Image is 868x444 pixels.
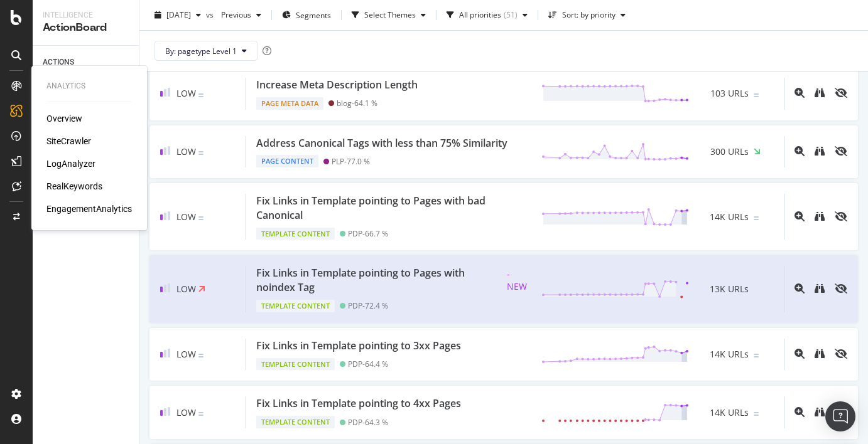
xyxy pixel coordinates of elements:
div: All priorities [459,11,501,19]
span: 14K URLs [710,406,749,419]
div: Template Content [256,358,335,371]
span: 14K URLs [710,211,749,223]
span: By: pagetype Level 1 [165,45,237,56]
span: Low [176,406,196,418]
span: 300 URLs [710,145,749,158]
div: Fix Links in Template pointing to 3xx Pages [256,339,461,353]
a: ACTIONS [43,56,130,69]
button: Sort: by priority [543,5,631,25]
a: LogAnalyzer [46,157,95,170]
div: binoculars [815,283,825,293]
button: Segments [277,5,336,25]
a: binoculars [815,212,825,223]
a: binoculars [815,284,825,295]
div: Page Content [256,155,318,167]
img: Equal [754,354,759,357]
div: Increase Meta Description Length [256,78,418,92]
div: eye-slash [835,283,847,293]
div: magnifying-glass-plus [795,349,805,359]
img: Equal [198,354,203,357]
span: Low [176,348,196,360]
span: 14K URLs [710,348,749,361]
div: Intelligence [43,10,129,21]
span: 103 URLs [710,87,749,100]
div: PDP - 64.4 % [348,359,388,369]
div: binoculars [815,211,825,221]
span: Low [176,145,196,157]
img: Equal [198,93,203,97]
a: binoculars [815,88,825,99]
div: ACTIONS [43,56,74,69]
a: binoculars [815,408,825,418]
button: Select Themes [347,5,431,25]
div: binoculars [815,146,825,156]
a: EngagementAnalytics [46,203,132,215]
button: [DATE] [149,5,206,25]
span: vs [206,9,216,20]
div: Open Intercom Messenger [825,401,855,431]
a: binoculars [815,349,825,360]
div: eye-slash [835,88,847,98]
div: Page Meta Data [256,97,323,110]
div: ActionBoard [43,21,129,35]
div: Select Themes [364,11,416,19]
div: eye-slash [835,349,847,359]
a: Overview [46,112,82,125]
div: eye-slash [835,146,847,156]
div: magnifying-glass-plus [795,407,805,417]
div: Template Content [256,300,335,312]
img: Equal [198,412,203,416]
div: Sort: by priority [562,11,616,19]
img: Equal [198,216,203,220]
div: PDP - 66.7 % [348,229,388,238]
img: Equal [754,412,759,416]
div: Address Canonical Tags with less than 75% Similarity [256,136,507,151]
span: - NEW [503,267,531,294]
div: binoculars [815,407,825,417]
div: Fix Links in Template pointing to Pages with noindex Tag [256,266,498,295]
div: Template Content [256,416,335,428]
span: Segments [296,9,331,20]
div: blog - 64.1 % [337,98,377,108]
div: binoculars [815,88,825,98]
div: Fix Links in Template pointing to 4xx Pages [256,396,461,411]
span: Low [176,211,196,223]
div: magnifying-glass-plus [795,146,805,156]
a: RealKeywords [46,180,102,193]
div: binoculars [815,349,825,359]
button: By: pagetype Level 1 [155,41,258,61]
div: ( 51 ) [504,11,518,19]
div: Analytics [46,81,132,92]
div: PDP - 64.3 % [348,418,388,427]
span: Low [176,283,196,295]
span: Previous [216,9,251,20]
div: Template Content [256,228,335,240]
a: binoculars [815,147,825,157]
div: magnifying-glass-plus [795,211,805,221]
div: magnifying-glass-plus [795,88,805,98]
a: SiteCrawler [46,135,91,147]
div: PDP - 72.4 % [348,301,388,310]
img: Equal [198,151,203,155]
div: Fix Links in Template pointing to Pages with bad Canonical [256,194,526,223]
button: Previous [216,5,266,25]
div: PLP - 77.0 % [332,157,370,166]
div: eye-slash [835,211,847,221]
button: All priorities(51) [442,5,533,25]
div: magnifying-glass-plus [795,283,805,293]
img: Equal [754,93,759,97]
span: 2025 Aug. 24th [166,9,191,20]
img: Equal [754,216,759,220]
span: 13K URLs [710,283,749,295]
span: Low [176,87,196,99]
